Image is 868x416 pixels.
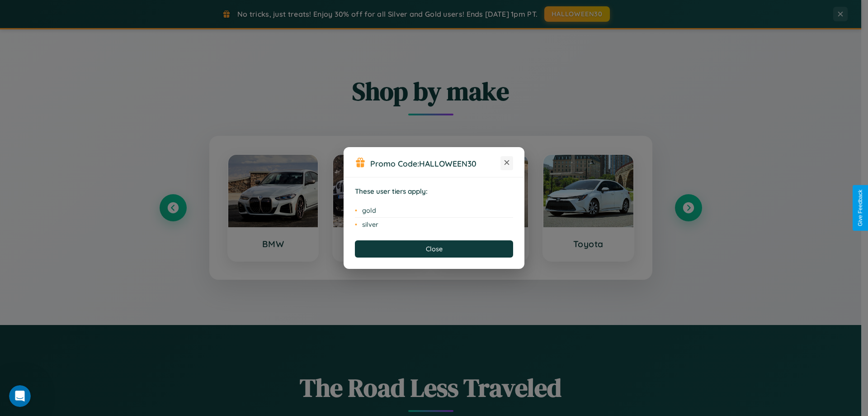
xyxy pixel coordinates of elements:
[419,158,476,168] b: HALLOWEEN30
[9,385,31,407] iframe: Intercom live chat
[355,240,513,258] button: Close
[355,218,513,231] li: silver
[355,187,428,196] strong: These user tiers apply:
[355,204,513,218] li: gold
[370,158,500,168] h3: Promo Code:
[857,190,863,226] div: Give Feedback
